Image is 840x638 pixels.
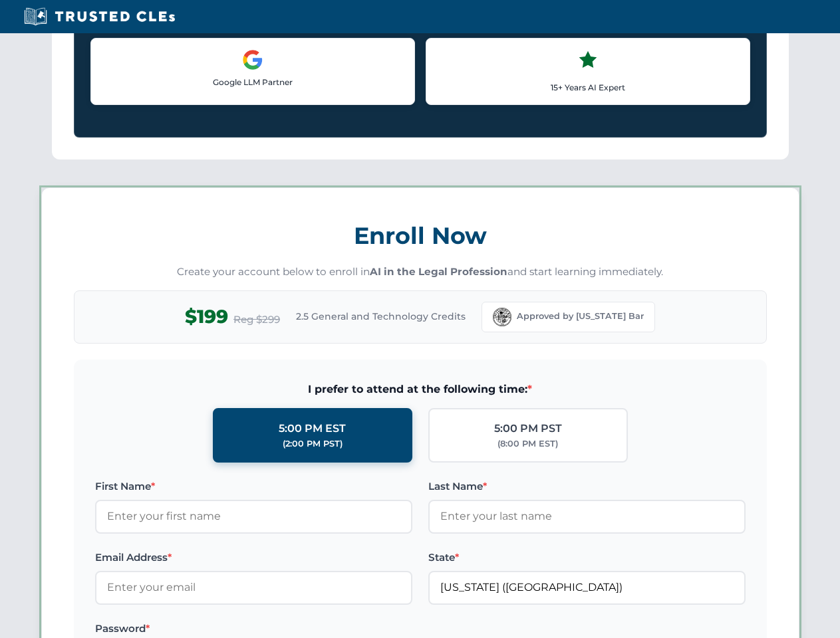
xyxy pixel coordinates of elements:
span: I prefer to attend at the following time: [95,381,746,398]
input: Enter your email [95,571,412,604]
img: Florida Bar [493,308,511,326]
span: $199 [185,302,228,332]
p: Create your account below to enroll in and start learning immediately. [74,265,767,280]
input: Florida (FL) [428,571,746,604]
div: 5:00 PM EST [279,420,346,437]
label: Email Address [95,550,412,566]
input: Enter your first name [95,500,412,533]
p: Google LLM Partner [102,76,404,88]
label: State [428,550,746,566]
span: 2.5 General and Technology Credits [296,309,466,324]
div: (2:00 PM PST) [283,437,343,451]
span: Approved by [US_STATE] Bar [517,310,644,323]
div: 5:00 PM PST [494,420,562,437]
label: Last Name [428,478,746,494]
label: First Name [95,478,412,494]
img: Google [242,49,263,70]
p: 15+ Years AI Expert [437,81,739,94]
h3: Enroll Now [74,215,767,257]
span: Reg $299 [233,312,280,328]
label: Password [95,621,412,637]
input: Enter your last name [428,500,746,533]
strong: AI in the Legal Profession [370,265,507,278]
div: (8:00 PM EST) [497,437,558,451]
img: Trusted CLEs [20,7,179,27]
